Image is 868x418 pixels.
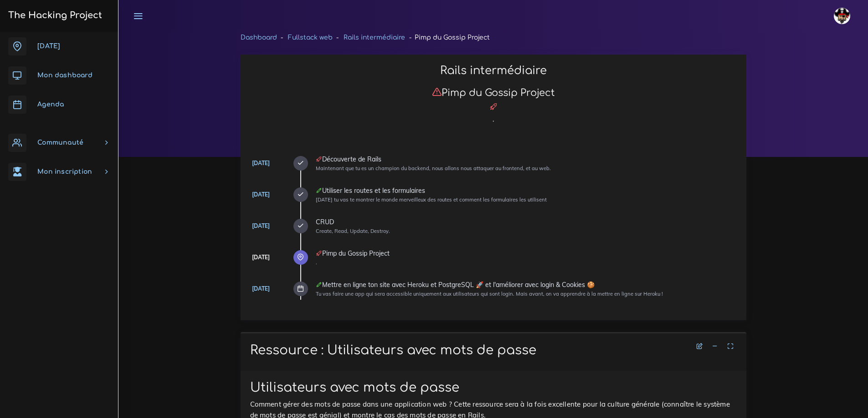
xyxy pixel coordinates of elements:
[250,343,737,358] h1: Ressource : Utilisateurs avec mots de passe
[37,139,83,146] span: Communauté
[432,87,442,96] i: Attention : nous n'avons pas encore reçu ton projet aujourd'hui. N'oublie pas de le soumettre en ...
[5,10,102,20] h3: The Hacking Project
[316,187,322,194] i: Corrections cette journée là
[405,32,489,43] li: Pimp du Gossip Project
[252,285,270,292] a: [DATE]
[316,156,322,162] i: Projet à rendre ce jour-là
[288,34,333,41] a: Fullstack web
[252,191,270,198] a: [DATE]
[252,252,270,262] div: [DATE]
[344,34,405,41] a: Rails intermédiaire
[37,72,92,79] span: Mon dashboard
[316,196,547,203] small: [DATE] tu vas te montrer le monde merveilleux des routes et comment les formulaires les utilisent
[250,115,737,124] h5: .
[316,187,737,194] div: Utiliser les routes et les formulaires
[37,43,60,50] span: [DATE]
[316,282,737,288] div: Mettre en ligne ton site avec Heroku et PostgreSQL 🚀 et l'améliorer avec login & Cookies 🍪
[316,250,737,257] div: Pimp du Gossip Project
[489,102,498,111] i: Projet à rendre ce jour-là
[316,228,390,234] small: Create, Read, Update, Destroy.
[37,101,64,108] span: Agenda
[250,64,737,77] h2: Rails intermédiaire
[252,222,270,229] a: [DATE]
[316,250,322,257] i: Projet à rendre ce jour-là
[316,291,663,297] small: Tu vas faire une app qui sera accessible uniquement aux utilisateurs qui sont login. Mais avant, ...
[316,219,737,225] div: CRUD
[241,34,277,41] a: Dashboard
[316,165,551,171] small: Maintenant que tu es un champion du backend, nous allons nous attaquer au frontend, et au web.
[316,156,737,162] div: Découverte de Rails
[37,168,92,175] span: Mon inscription
[250,380,737,396] h1: Utilisateurs avec mots de passe
[316,282,322,288] i: Corrections cette journée là
[252,160,270,166] a: [DATE]
[834,8,850,24] img: avatar
[250,87,737,99] h3: Pimp du Gossip Project
[316,259,317,266] small: .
